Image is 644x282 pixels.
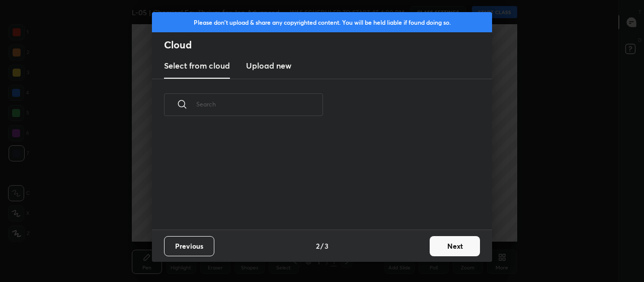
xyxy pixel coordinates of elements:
button: Previous [164,236,214,256]
button: Next [430,236,480,256]
h4: 3 [325,241,329,251]
h3: Upload new [246,60,291,72]
h4: / [320,241,324,251]
h4: 2 [316,241,319,251]
input: Search [196,83,323,126]
div: Please don't upload & share any copyrighted content. You will be held liable if found doing so. [152,12,492,32]
h3: Select from cloud [164,60,230,72]
h2: Cloud [164,38,492,51]
div: grid [152,128,480,230]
